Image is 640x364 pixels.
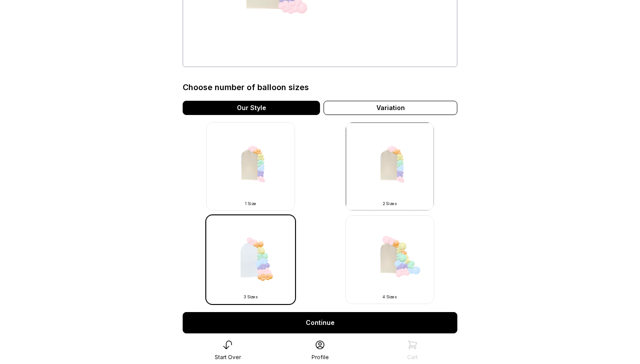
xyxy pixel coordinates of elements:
[206,215,295,304] img: -
[217,201,284,206] div: 1 Size
[407,354,418,361] div: Cart
[183,312,457,333] a: Continue
[217,294,284,300] div: 3 Sizes
[183,81,309,94] div: Choose number of balloon sizes
[356,201,423,206] div: 2 Sizes
[345,122,434,211] img: -
[312,354,329,361] div: Profile
[345,215,434,304] img: -
[324,101,457,115] div: Variation
[215,354,241,361] div: Start Over
[183,101,320,115] div: Our Style
[356,294,423,300] div: 4 Sizes
[206,122,295,211] img: -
